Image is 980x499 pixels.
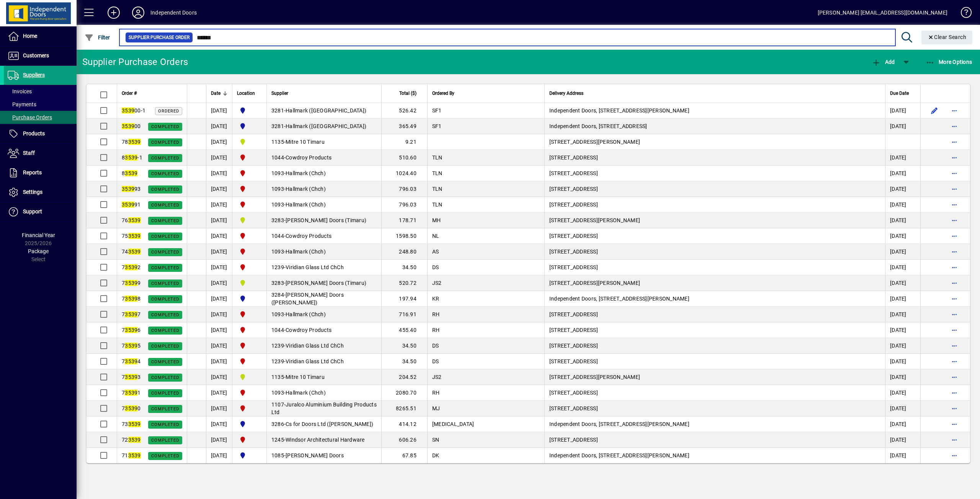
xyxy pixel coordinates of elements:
span: Support [23,208,42,215]
span: Christchurch [237,247,262,256]
td: [STREET_ADDRESS] [544,228,885,244]
td: [STREET_ADDRESS][PERSON_NAME] [544,369,885,385]
td: - [266,197,381,213]
td: 455.40 [381,322,427,338]
td: [STREET_ADDRESS] [544,166,885,181]
td: [DATE] [206,166,232,181]
span: 78 [122,139,141,145]
span: Hallmark (Chch) [286,170,326,176]
td: - [266,260,381,275]
span: Location [237,89,255,98]
button: More options [948,308,960,320]
td: Independent Doors, [STREET_ADDRESS][PERSON_NAME] [544,291,885,307]
td: - [266,150,381,166]
span: Delivery Address [549,89,583,98]
span: Timaru [237,372,262,382]
td: [DATE] [206,260,232,275]
span: 7 4 [122,358,141,364]
button: Profile [126,6,150,20]
td: [DATE] [885,103,920,119]
span: KR [432,296,439,302]
td: 248.80 [381,244,427,260]
em: 3539 [125,358,137,364]
span: Cromwell Central Otago [237,122,262,131]
span: Christchurch [237,310,262,319]
span: Date [211,89,220,98]
button: More options [948,277,960,289]
em: 3539 [125,154,137,161]
span: Supplier [271,89,288,98]
span: 1239 [271,264,284,270]
em: 3539 [125,280,137,286]
div: Supplier Purchase Orders [82,56,188,68]
button: More options [948,214,960,226]
em: 3539 [122,107,134,114]
td: [DATE] [206,197,232,213]
span: Hallmark (Chch) [286,186,326,192]
span: Hallmark ([GEOGRAPHIC_DATA]) [286,107,366,114]
span: 1093 [271,311,284,317]
span: Mitre 10 Timaru [286,374,325,380]
td: - [266,369,381,385]
td: [STREET_ADDRESS] [544,385,885,401]
td: [STREET_ADDRESS] [544,181,885,197]
td: [DATE] [206,228,232,244]
span: Reports [23,169,42,176]
span: [PERSON_NAME] Doors (Timaru) [286,217,366,223]
span: 76 [122,217,141,223]
span: Completed [151,281,179,286]
button: More options [948,449,960,462]
span: NL [432,233,439,239]
span: Staff [23,150,35,156]
div: Supplier [271,89,377,98]
td: - [266,244,381,260]
td: [STREET_ADDRESS][PERSON_NAME] [544,134,885,150]
td: [DATE] [206,213,232,228]
span: Completed [151,344,179,349]
span: Completed [151,375,179,380]
span: Home [23,33,37,39]
span: 7 5 [122,343,141,349]
span: Timaru [237,216,262,225]
span: 93 [122,186,141,192]
td: [DATE] [885,197,920,213]
span: Order # [122,89,137,98]
span: Viridian Glass Ltd ChCh [286,343,344,349]
em: 3539 [122,186,134,192]
span: Completed [151,187,179,192]
button: More options [948,402,960,414]
span: 1093 [271,249,284,255]
button: More options [948,293,960,305]
span: 00 [122,123,141,129]
td: [DATE] [206,369,232,385]
em: 3539 [128,249,141,255]
td: [STREET_ADDRESS] [544,197,885,213]
td: 1598.50 [381,228,427,244]
td: [STREET_ADDRESS][PERSON_NAME] [544,213,885,228]
td: 9.21 [381,134,427,150]
em: 3539 [128,217,141,223]
td: [DATE] [885,322,920,338]
span: 3284 [271,292,284,298]
span: RH [432,327,440,333]
button: Add [101,6,126,20]
button: Add [870,55,897,69]
span: Completed [151,203,179,208]
span: Products [23,130,45,137]
span: Financial Year [22,232,55,238]
span: Completed [151,359,179,364]
td: [DATE] [206,322,232,338]
td: [DATE] [206,119,232,134]
td: - [266,134,381,150]
span: Cowdroy Products [286,154,332,161]
a: Purchase Orders [4,111,77,124]
span: 3283 [271,217,284,223]
td: - [266,119,381,134]
span: 1239 [271,358,284,364]
td: [DATE] [885,244,920,260]
div: Location [237,89,262,98]
span: Cromwell Central Otago [237,106,262,115]
em: 3539 [125,327,137,333]
span: Add [872,59,895,65]
span: Christchurch [237,341,262,350]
